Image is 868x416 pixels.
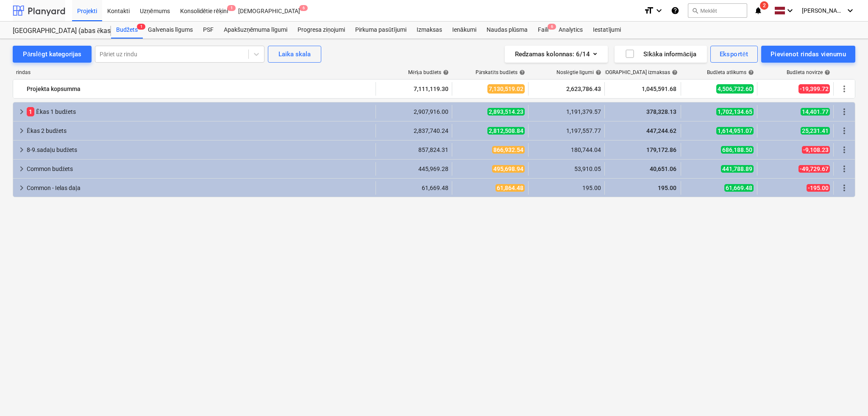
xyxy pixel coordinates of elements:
[802,7,844,14] span: [PERSON_NAME]
[27,162,372,176] div: Common budžets
[379,146,448,153] div: 857,824.31
[268,46,321,63] button: Laika skala
[143,22,198,39] a: Galvenais līgums
[532,146,601,153] div: 180,744.04
[532,165,601,172] div: 53,910.05
[645,146,677,153] span: 179,172.86
[839,126,849,136] span: Vairāk darbību
[441,69,449,75] span: help
[716,84,754,94] span: 4,506,732.60
[198,22,219,39] a: PSF
[17,183,27,193] span: keyboard_arrow_right
[487,108,525,116] span: 2,893,514.23
[379,82,448,96] div: 7,111,119.30
[588,22,626,39] a: Iestatījumi
[716,108,754,116] span: 1,702,134.65
[17,107,27,117] span: keyboard_arrow_right
[481,22,533,39] a: Naudas plūsma
[492,146,525,154] span: 866,932.54
[839,183,849,193] span: Vairāk darbību
[27,143,372,157] div: 8-9.sadaļu budžets
[350,22,412,39] a: Pirkuma pasūtījumi
[615,46,707,63] button: Sīkāka informācija
[447,22,481,39] a: Ienākumi
[671,6,679,16] i: Zināšanu pamats
[839,164,849,174] span: Vairāk darbību
[379,185,448,191] div: 61,669.48
[13,27,101,36] div: [GEOGRAPHIC_DATA] (abas ēkas - PRJ2002936 un PRJ2002937) 2601965
[839,107,849,117] span: Vairāk darbību
[645,108,677,115] span: 378,328.13
[839,84,849,94] span: Vairāk darbību
[292,22,350,39] a: Progresa ziņojumi
[412,22,447,39] a: Izmaksas
[505,46,608,63] button: Redzamas kolonnas:6/14
[798,165,830,173] span: -49,729.67
[823,69,830,75] span: help
[379,127,448,134] div: 2,837,740.24
[594,69,678,76] div: [DEMOGRAPHIC_DATA] izmaksas
[654,6,664,16] i: keyboard_arrow_down
[657,185,677,191] span: 195.00
[649,165,677,172] span: 40,651.06
[807,184,830,192] span: -195.00
[710,46,758,63] button: Eksportēt
[532,108,601,115] div: 1,191,379.57
[720,49,748,60] div: Eksportēt
[645,127,677,134] span: 447,244.62
[707,69,754,76] div: Budžeta atlikums
[487,127,525,135] span: 2,812,508.84
[379,165,448,172] div: 445,969.28
[721,165,754,173] span: 441,788.89
[625,49,697,60] div: Sīkāka informācija
[17,164,27,174] span: keyboard_arrow_right
[27,107,34,116] span: 1
[839,145,849,155] span: Vairāk darbību
[692,7,698,14] span: search
[785,6,795,16] i: keyboard_arrow_down
[724,184,754,192] span: 61,669.48
[845,6,855,16] i: keyboard_arrow_down
[556,69,601,76] div: Noslēgtie līgumi
[532,185,601,191] div: 195.00
[476,69,525,76] div: Pārskatīts budžets
[219,22,292,39] a: Apakšuzņēmuma līgumi
[801,127,830,135] span: 25,231.41
[515,49,598,60] div: Redzamas kolonnas : 6/14
[746,69,754,75] span: help
[13,69,376,76] div: rindas
[670,69,678,75] span: help
[771,49,846,60] div: Pievienot rindas vienumu
[487,84,525,94] span: 7,130,519.02
[826,375,868,416] iframe: Chat Widget
[798,84,830,94] span: -19,399.72
[787,69,830,76] div: Budžeta novirze
[27,82,372,96] div: Projekta kopsumma
[111,22,143,39] a: Budžets1
[227,5,236,11] span: 1
[554,22,588,39] div: Analytics
[644,6,654,16] i: format_size
[641,85,677,93] span: 1,045,591.68
[761,46,855,63] button: Pievienot rindas vienumu
[533,22,554,39] a: Faili6
[801,108,830,116] span: 14,401.77
[688,3,747,18] button: Meklēt
[17,145,27,155] span: keyboard_arrow_right
[299,5,308,11] span: 6
[13,46,92,63] button: Pārslēgt kategorijas
[716,127,754,135] span: 1,614,951.07
[533,22,554,39] div: Faili
[532,82,601,96] div: 2,623,786.43
[802,146,830,154] span: -9,108.23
